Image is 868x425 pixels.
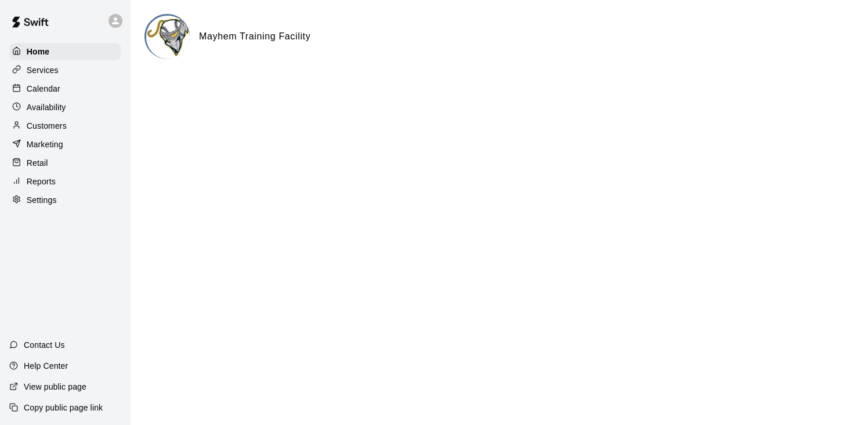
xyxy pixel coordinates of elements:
[9,80,121,97] a: Calendar
[146,16,190,59] img: Mayhem Training Facility logo
[9,117,121,135] a: Customers
[9,99,121,116] a: Availability
[27,101,66,113] p: Availability
[9,136,121,153] a: Marketing
[27,64,59,76] p: Services
[9,154,121,172] a: Retail
[27,83,60,95] p: Calendar
[24,402,103,413] p: Copy public page link
[27,157,48,169] p: Retail
[9,61,121,79] a: Services
[27,139,63,150] p: Marketing
[24,360,68,372] p: Help Center
[9,43,121,60] a: Home
[199,29,310,44] h6: Mayhem Training Facility
[27,120,67,132] p: Customers
[9,173,121,190] a: Reports
[9,191,121,209] a: Settings
[24,339,65,351] p: Contact Us
[24,381,86,393] p: View public page
[27,46,50,57] p: Home
[27,194,57,206] p: Settings
[27,176,56,187] p: Reports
